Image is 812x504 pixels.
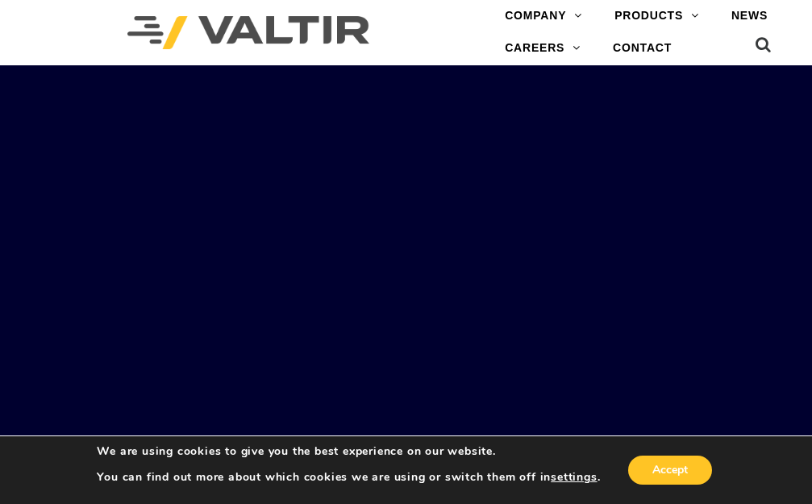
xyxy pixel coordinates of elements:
[127,16,369,49] img: Valtir
[97,470,600,485] p: You can find out more about which cookies we are using or switch them off in .
[489,32,597,65] a: CAREERS
[97,444,600,459] p: We are using cookies to give you the best experience on our website.
[551,470,597,485] button: settings
[628,456,712,485] button: Accept
[597,32,688,65] a: CONTACT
